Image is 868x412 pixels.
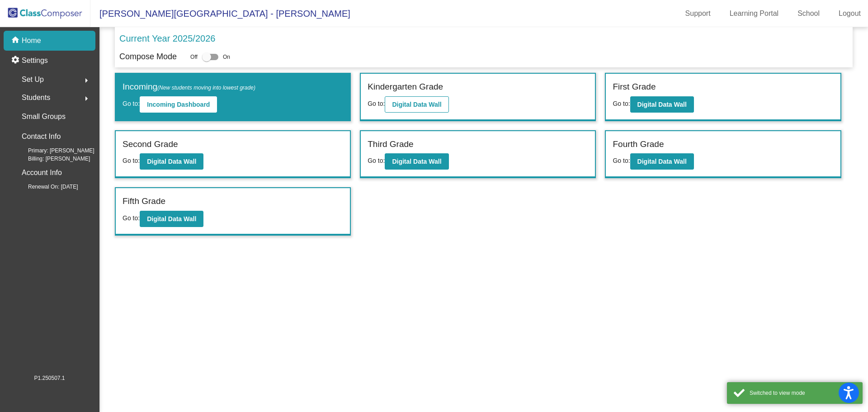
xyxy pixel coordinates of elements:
[678,6,718,21] a: Support
[14,147,94,155] span: Primary: [PERSON_NAME]
[123,157,140,164] span: Go to:
[22,91,50,104] span: Students
[22,73,44,86] span: Set Up
[368,157,385,164] span: Go to:
[81,75,92,86] mat-icon: arrow_right
[119,51,177,63] p: Compose Mode
[613,100,630,107] span: Go to:
[368,138,413,151] label: Third Grade
[22,110,66,123] p: Small Groups
[11,55,22,66] mat-icon: settings
[123,195,165,208] label: Fifth Grade
[368,100,385,107] span: Go to:
[750,389,856,397] div: Switched to view mode
[147,215,196,223] b: Digital Data Wall
[392,158,441,165] b: Digital Data Wall
[22,166,62,179] p: Account Info
[368,81,443,94] label: Kindergarten Grade
[123,214,140,222] span: Go to:
[630,96,694,113] button: Digital Data Wall
[637,158,687,165] b: Digital Data Wall
[722,6,786,21] a: Learning Portal
[392,101,441,108] b: Digital Data Wall
[157,85,255,91] span: (New students moving into lowest grade)
[831,6,868,21] a: Logout
[140,211,203,227] button: Digital Data Wall
[140,96,217,113] button: Incoming Dashboard
[14,183,78,191] span: Renewal On: [DATE]
[147,101,210,108] b: Incoming Dashboard
[22,35,41,46] p: Home
[140,153,203,170] button: Digital Data Wall
[22,130,61,143] p: Contact Info
[613,138,664,151] label: Fourth Grade
[123,138,178,151] label: Second Grade
[630,153,694,170] button: Digital Data Wall
[613,157,630,164] span: Go to:
[613,81,656,94] label: First Grade
[123,81,255,94] label: Incoming
[119,32,215,45] p: Current Year 2025/2026
[385,153,448,170] button: Digital Data Wall
[90,6,350,21] span: [PERSON_NAME][GEOGRAPHIC_DATA] - [PERSON_NAME]
[147,158,196,165] b: Digital Data Wall
[223,53,230,61] span: On
[385,96,448,113] button: Digital Data Wall
[22,55,48,66] p: Settings
[190,53,198,61] span: Off
[123,100,140,107] span: Go to:
[637,101,687,108] b: Digital Data Wall
[81,93,92,104] mat-icon: arrow_right
[11,35,22,46] mat-icon: home
[14,155,90,163] span: Billing: [PERSON_NAME]
[790,6,827,21] a: School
